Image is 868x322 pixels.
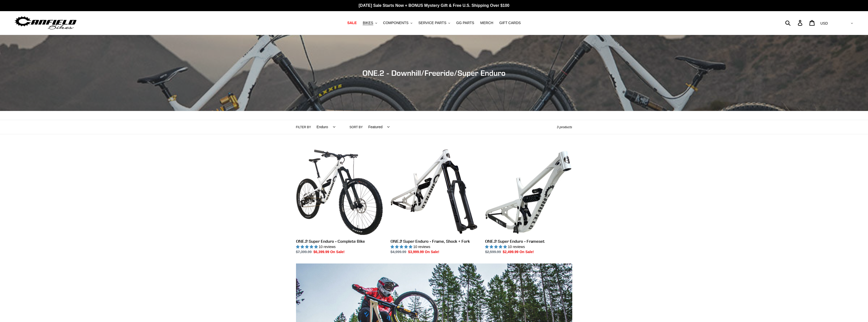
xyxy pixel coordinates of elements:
span: SALE [347,21,357,25]
span: 3 products [557,125,572,129]
a: GIFT CARDS [497,20,523,26]
a: MERCH [478,20,496,26]
a: SALE [345,20,359,26]
button: SERVICE PARTS [416,20,453,26]
label: Sort by [349,125,363,129]
span: GIFT CARDS [499,21,521,25]
span: ONE.2 - Downhill/Freeride/Super Enduro [362,68,506,78]
label: Filter by [296,125,311,129]
span: COMPONENTS [383,21,409,25]
span: MERCH [480,21,493,25]
img: Canfield Bikes [14,15,77,31]
input: Search [788,17,801,28]
span: SERVICE PARTS [418,21,446,25]
span: GG PARTS [456,21,474,25]
button: COMPONENTS [381,20,415,26]
button: BIKES [360,20,379,26]
a: GG PARTS [454,20,477,26]
span: BIKES [363,21,373,25]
